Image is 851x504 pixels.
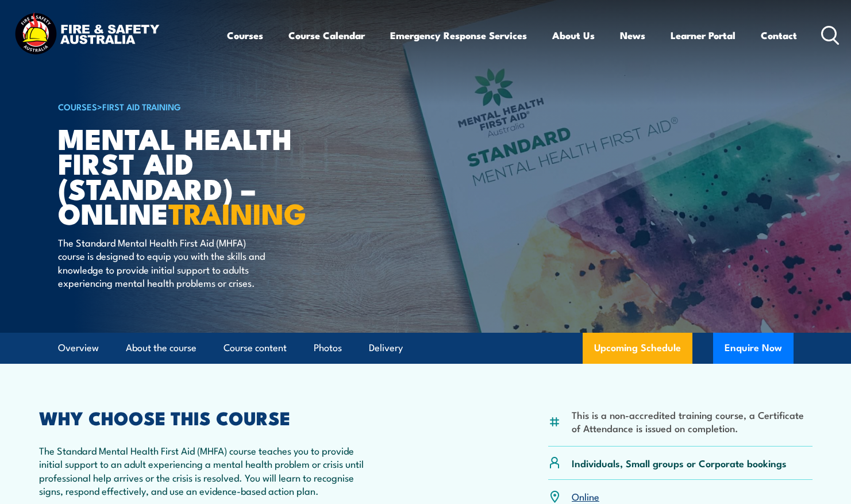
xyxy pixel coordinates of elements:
[58,236,268,290] p: The Standard Mental Health First Aid (MHFA) course is designed to equip you with the skills and k...
[224,333,287,363] a: Course content
[39,409,375,425] h2: WHY CHOOSE THIS COURSE
[39,444,375,498] p: The Standard Mental Health First Aid (MHFA) course teaches you to provide initial support to an a...
[369,333,403,363] a: Delivery
[314,333,342,363] a: Photos
[761,20,797,51] a: Contact
[126,333,197,363] a: About the course
[572,408,813,435] li: This is a non-accredited training course, a Certificate of Attendance is issued on completion.
[58,125,342,225] h1: Mental Health First Aid (Standard) – Online
[168,190,306,234] strong: TRAINING
[102,100,181,113] a: First Aid Training
[58,99,342,113] h6: >
[58,333,99,363] a: Overview
[288,20,365,51] a: Course Calendar
[572,456,787,470] p: Individuals, Small groups or Corporate bookings
[671,20,736,51] a: Learner Portal
[390,20,527,51] a: Emergency Response Services
[713,333,794,364] button: Enquire Now
[58,100,97,113] a: COURSES
[227,20,263,51] a: Courses
[620,20,645,51] a: News
[583,333,692,364] a: Upcoming Schedule
[552,20,595,51] a: About Us
[572,489,599,503] a: Online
